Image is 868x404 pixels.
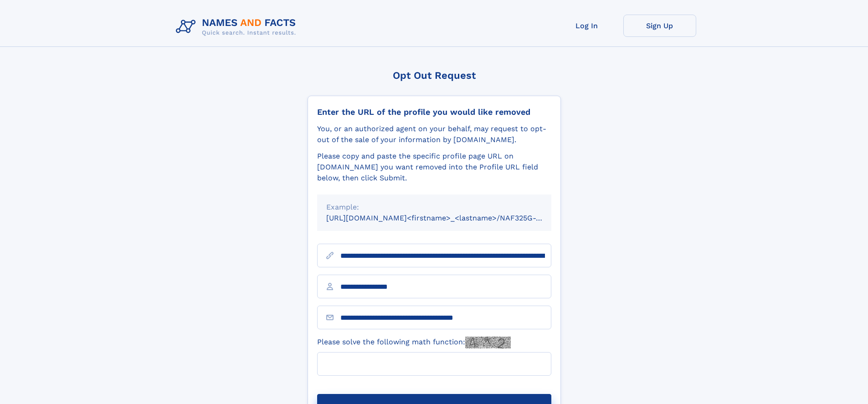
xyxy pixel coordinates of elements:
[317,123,551,145] div: You, or an authorized agent on your behalf, may request to opt-out of the sale of your informatio...
[317,337,511,348] label: Please solve the following math function:
[326,202,542,213] div: Example:
[317,151,551,184] div: Please copy and paste the specific profile page URL on [DOMAIN_NAME] you want removed into the Pr...
[172,15,303,39] img: Logo Names and Facts
[623,15,696,37] a: Sign Up
[308,70,561,81] div: Opt Out Request
[317,107,551,117] div: Enter the URL of the profile you would like removed
[326,214,569,222] small: [URL][DOMAIN_NAME]<firstname>_<lastname>/NAF325G-xxxxxxxx
[550,15,623,37] a: Log In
